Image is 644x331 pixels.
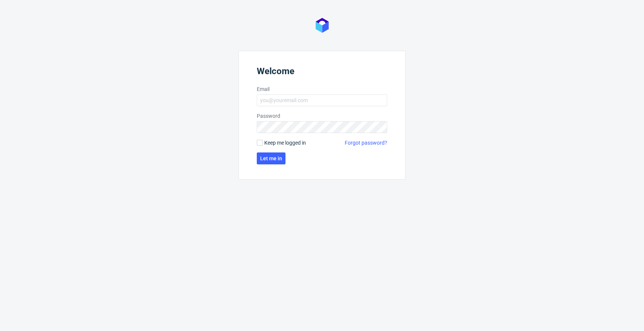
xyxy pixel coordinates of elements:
input: you@youremail.com [257,94,387,106]
header: Welcome [257,66,387,79]
span: Keep me logged in [264,139,306,146]
a: Forgot password? [345,139,387,146]
button: Let me in [257,152,285,164]
label: Password [257,112,387,120]
label: Email [257,85,387,93]
span: Let me in [260,156,282,161]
